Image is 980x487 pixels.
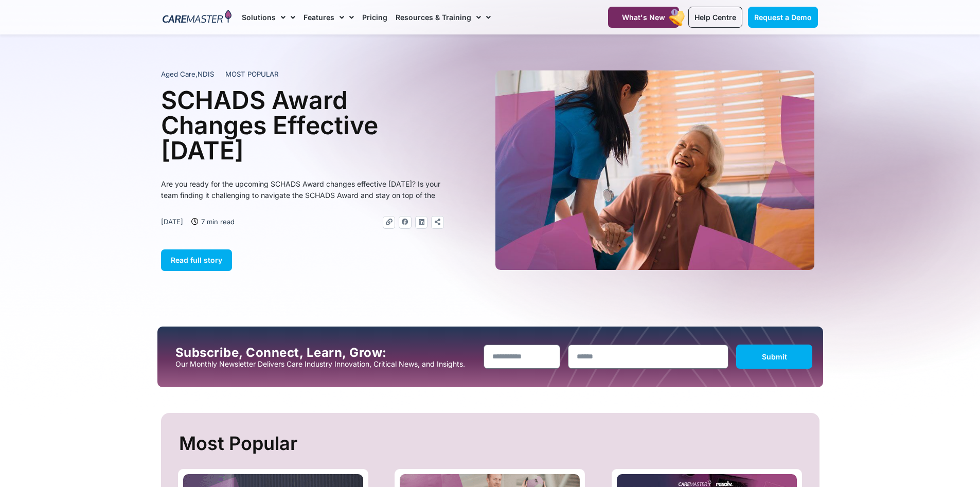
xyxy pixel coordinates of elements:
[161,218,183,226] time: [DATE]
[161,87,444,163] h1: SCHADS Award Changes Effective [DATE]
[762,352,787,361] span: Submit
[161,249,232,271] a: Read full story
[622,13,665,22] span: What's New
[175,346,476,360] h2: Subscribe, Connect, Learn, Grow:
[608,7,679,28] a: What's New
[161,70,195,78] span: Aged Care
[736,345,813,369] button: Submit
[754,13,812,22] span: Request a Demo
[198,70,214,78] span: NDIS
[748,7,818,28] a: Request a Demo
[161,178,444,201] p: Are you ready for the upcoming SCHADS Award changes effective [DATE]? Is your team finding it cha...
[163,10,232,25] img: CareMaster Logo
[171,256,222,264] span: Read full story
[179,428,804,459] h2: Most Popular
[225,69,279,80] span: MOST POPULAR
[495,70,814,270] img: A heartwarming moment where a support worker in a blue uniform, with a stethoscope draped over he...
[688,7,742,28] a: Help Centre
[199,216,235,227] span: 7 min read
[161,70,214,78] span: ,
[484,345,813,374] form: New Form
[175,360,476,368] p: Our Monthly Newsletter Delivers Care Industry Innovation, Critical News, and Insights.
[694,13,736,22] span: Help Centre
